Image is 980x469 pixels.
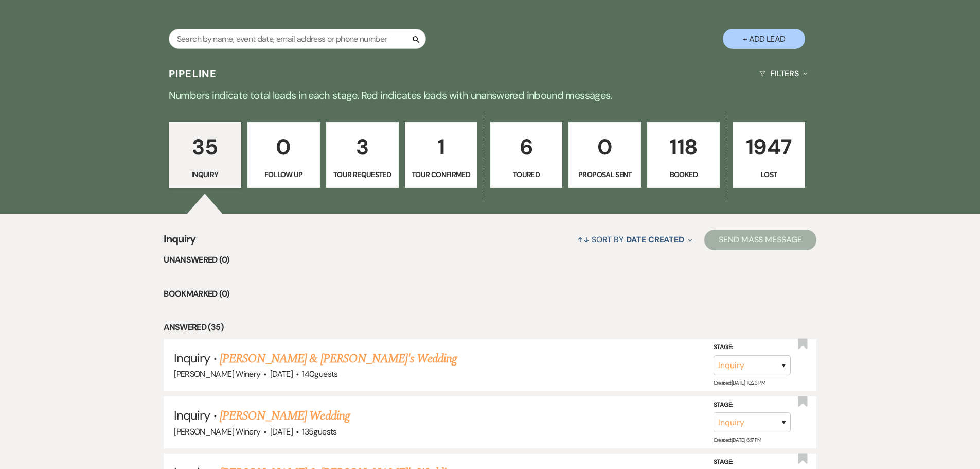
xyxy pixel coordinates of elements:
span: 140 guests [302,369,337,379]
p: 0 [254,130,313,164]
p: Tour Requested [333,169,392,180]
p: Proposal Sent [575,169,634,180]
p: Numbers indicate total leads in each stage. Red indicates leads with unanswered inbound messages. [120,87,861,103]
a: 35Inquiry [169,122,241,188]
label: Stage: [714,342,791,353]
button: Send Mass Message [704,230,816,250]
button: + Add Lead [723,29,805,49]
p: 118 [654,130,713,164]
input: Search by name, event date, email address or phone number [169,29,426,49]
span: 135 guests [302,426,336,437]
span: [DATE] [270,426,293,437]
p: 6 [497,130,556,164]
li: Bookmarked (0) [164,287,816,301]
p: 1 [412,130,471,164]
p: Inquiry [175,169,235,180]
span: Inquiry [164,231,196,253]
span: Inquiry [174,407,210,423]
span: [PERSON_NAME] Winery [174,426,260,437]
button: Filters [755,60,811,87]
span: Date Created [626,234,684,245]
span: Created: [DATE] 10:23 PM [714,379,765,386]
li: Unanswered (0) [164,253,816,267]
a: 1Tour Confirmed [405,122,477,188]
a: 6Toured [490,122,563,188]
p: Toured [497,169,556,180]
p: Booked [654,169,713,180]
h3: Pipeline [169,66,217,81]
li: Answered (35) [164,321,816,334]
span: ↑↓ [577,234,590,245]
a: 0Follow Up [247,122,320,188]
p: 35 [175,130,235,164]
p: 3 [333,130,392,164]
a: 118Booked [647,122,720,188]
a: [PERSON_NAME] & [PERSON_NAME]'s Wedding [220,350,457,368]
p: Tour Confirmed [412,169,471,180]
a: 1947Lost [733,122,805,188]
p: 0 [575,130,634,164]
label: Stage: [714,457,791,468]
a: [PERSON_NAME] Wedding [220,407,350,425]
button: Sort By Date Created [573,226,697,253]
p: Follow Up [254,169,313,180]
span: Created: [DATE] 6:17 PM [714,437,761,443]
span: Inquiry [174,350,210,366]
span: [PERSON_NAME] Winery [174,369,260,379]
a: 3Tour Requested [326,122,399,188]
a: 0Proposal Sent [568,122,641,188]
label: Stage: [714,399,791,411]
span: [DATE] [270,369,293,379]
p: 1947 [739,130,798,164]
p: Lost [739,169,798,180]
